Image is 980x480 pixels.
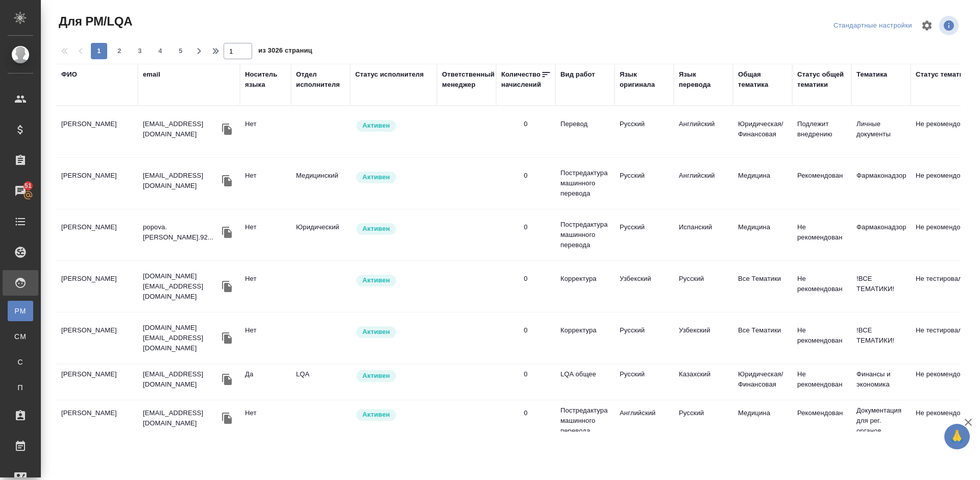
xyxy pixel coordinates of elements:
[355,171,432,184] div: Рядовой исполнитель: назначай с учетом рейтинга
[674,114,733,150] td: Английский
[362,275,390,285] p: Активен
[143,171,219,191] p: [EMAIL_ADDRESS][DOMAIN_NAME]
[173,43,189,59] button: 5
[555,364,615,400] td: LQA общее
[132,43,148,59] button: 3
[851,217,911,253] td: Фармаконадзор
[792,269,851,304] td: Не рекомендован
[948,426,966,447] span: 🙏
[615,320,674,356] td: Русский
[219,411,235,426] button: Скопировать
[674,165,733,201] td: Английский
[851,165,911,201] td: Фармаконадзор
[555,214,615,255] td: Постредактура машинного перевода
[362,121,390,131] p: Активен
[733,165,792,201] td: Медицина
[555,163,615,204] td: Постредактура машинного перевода
[797,69,846,90] div: Статус общей тематики
[8,352,33,372] a: С
[219,122,235,137] button: Скопировать
[615,269,674,304] td: Узбекский
[524,119,527,129] div: 0
[792,403,851,439] td: Рекомендован
[8,326,33,347] a: CM
[851,269,911,304] td: !ВСЕ ТЕМАТИКИ!
[219,279,235,294] button: Скопировать
[674,403,733,439] td: Русский
[143,222,219,243] p: popova.[PERSON_NAME].92...
[56,114,138,150] td: [PERSON_NAME]
[56,320,138,356] td: [PERSON_NAME]
[8,377,33,398] a: П
[733,269,792,304] td: Все Тематики
[362,410,390,420] p: Активен
[56,165,138,201] td: [PERSON_NAME]
[152,43,168,59] button: 4
[615,364,674,400] td: Русский
[8,301,33,321] a: PM
[362,172,390,182] p: Активен
[792,320,851,356] td: Не рекомендован
[915,13,939,38] span: Настроить таблицу
[291,364,350,400] td: LQA
[56,403,138,439] td: [PERSON_NAME]
[355,69,424,80] div: Статус исполнителя
[56,13,132,30] span: Для PM/LQA
[733,217,792,253] td: Медицина
[13,306,28,316] span: PM
[524,274,527,284] div: 0
[916,69,971,80] div: Статус тематики
[851,114,911,150] td: Личные документы
[524,408,527,418] div: 0
[524,325,527,335] div: 0
[555,269,615,304] td: Корректура
[240,364,291,400] td: Да
[13,357,28,367] span: С
[442,69,495,90] div: Ответственный менеджер
[111,43,128,59] button: 2
[355,119,432,133] div: Рядовой исполнитель: назначай с учетом рейтинга
[733,320,792,356] td: Все Тематики
[143,271,219,302] p: [DOMAIN_NAME][EMAIL_ADDRESS][DOMAIN_NAME]
[355,408,432,422] div: Рядовой исполнитель: назначай с учетом рейтинга
[56,269,138,304] td: [PERSON_NAME]
[143,323,219,353] p: [DOMAIN_NAME][EMAIL_ADDRESS][DOMAIN_NAME]
[615,217,674,253] td: Русский
[219,330,235,346] button: Скопировать
[296,69,345,90] div: Отдел исполнителя
[258,44,312,59] span: из 3026 страниц
[674,269,733,304] td: Русский
[291,217,350,253] td: Юридический
[132,46,148,56] span: 3
[615,114,674,150] td: Русский
[143,369,219,390] p: [EMAIL_ADDRESS][DOMAIN_NAME]
[831,18,915,34] div: split button
[524,171,527,181] div: 0
[56,364,138,400] td: [PERSON_NAME]
[733,403,792,439] td: Медицина
[143,119,219,139] p: [EMAIL_ADDRESS][DOMAIN_NAME]
[143,69,160,80] div: email
[152,46,168,56] span: 4
[362,371,390,381] p: Активен
[792,114,851,150] td: Подлежит внедрению
[240,320,291,356] td: Нет
[13,382,28,393] span: П
[13,331,28,342] span: CM
[674,364,733,400] td: Казахский
[240,165,291,201] td: Нет
[555,114,615,150] td: Перевод
[524,222,527,232] div: 0
[240,114,291,150] td: Нет
[615,403,674,439] td: Английский
[173,46,189,56] span: 5
[792,364,851,400] td: Не рекомендован
[944,424,970,449] button: 🙏
[219,225,235,240] button: Скопировать
[18,181,38,191] span: 51
[733,364,792,400] td: Юридическая/Финансовая
[851,320,911,356] td: !ВСЕ ТЕМАТИКИ!
[362,327,390,337] p: Активен
[61,69,77,80] div: ФИО
[939,16,961,35] span: Посмотреть информацию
